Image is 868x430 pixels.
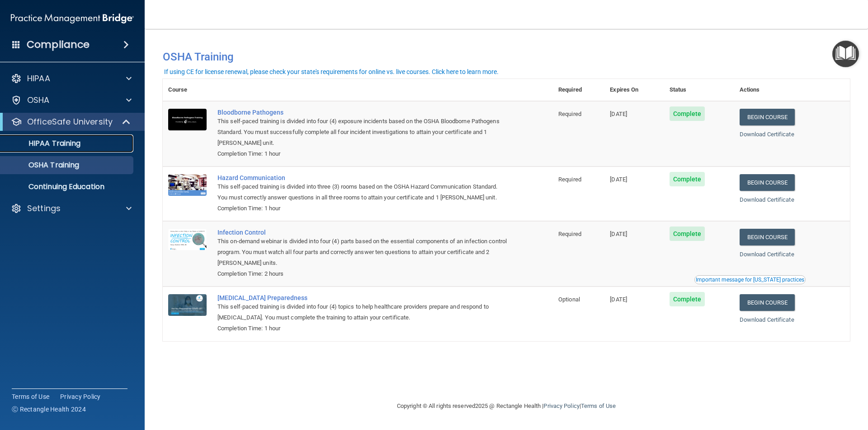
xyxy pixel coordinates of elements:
[604,79,664,101] th: Expires On
[11,73,132,84] a: HIPAA
[740,109,795,125] a: Begin Course
[6,161,79,170] p: OSHA Training
[670,172,705,186] span: Complete
[712,366,857,402] iframe: Drift Widget Chat Controller
[341,392,671,421] div: Copyright © All rights reserved 2025 @ Rectangle Health | |
[217,148,508,159] div: Completion Time: 1 hour
[670,227,705,241] span: Complete
[217,109,508,116] a: Bloodborne Pathogens
[553,79,604,101] th: Required
[6,139,80,148] p: HIPAA Training
[734,79,850,101] th: Actions
[740,196,794,203] a: Download Certificate
[670,292,705,306] span: Complete
[740,316,794,323] a: Download Certificate
[60,392,101,401] a: Privacy Policy
[694,275,806,284] button: Read this if you are a dental practitioner in the state of CA
[11,95,132,106] a: OSHA
[217,174,508,181] a: Hazard Communication
[217,116,508,148] div: This self-paced training is divided into four (4) exposure incidents based on the OSHA Bloodborne...
[558,231,581,237] span: Required
[832,41,859,67] button: Open Resource Center
[696,277,804,282] div: Important message for [US_STATE] practices
[217,203,508,214] div: Completion Time: 1 hour
[27,73,50,84] p: HIPAA
[217,268,508,279] div: Completion Time: 2 hours
[740,294,795,311] a: Begin Course
[610,296,627,303] span: [DATE]
[610,231,627,237] span: [DATE]
[740,174,795,191] a: Begin Course
[12,405,86,414] span: Ⓒ Rectangle Health 2024
[217,181,508,203] div: This self-paced training is divided into three (3) rooms based on the OSHA Hazard Communication S...
[12,392,49,401] a: Terms of Use
[543,402,579,409] a: Privacy Policy
[217,301,508,323] div: This self-paced training is divided into four (4) topics to help healthcare providers prepare and...
[27,203,61,214] p: Settings
[670,106,705,121] span: Complete
[11,116,131,127] a: OfficeSafe University
[558,296,580,303] span: Optional
[27,95,50,106] p: OSHA
[610,176,627,183] span: [DATE]
[27,116,113,127] p: OfficeSafe University
[163,79,212,101] th: Course
[740,229,795,245] a: Begin Course
[27,38,90,51] h4: Compliance
[217,294,508,301] a: [MEDICAL_DATA] Preparedness
[164,69,499,75] div: If using CE for license renewal, please check your state's requirements for online vs. live cours...
[163,67,500,76] button: If using CE for license renewal, please check your state's requirements for online vs. live cours...
[6,182,129,191] p: Continuing Education
[558,176,581,183] span: Required
[610,111,627,117] span: [DATE]
[664,79,734,101] th: Status
[11,203,132,214] a: Settings
[11,9,134,28] img: PMB logo
[558,111,581,117] span: Required
[217,236,508,268] div: This on-demand webinar is divided into four (4) parts based on the essential components of an inf...
[217,229,508,236] a: Infection Control
[217,323,508,334] div: Completion Time: 1 hour
[740,131,794,138] a: Download Certificate
[581,402,616,409] a: Terms of Use
[740,251,794,258] a: Download Certificate
[163,51,850,63] h4: OSHA Training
